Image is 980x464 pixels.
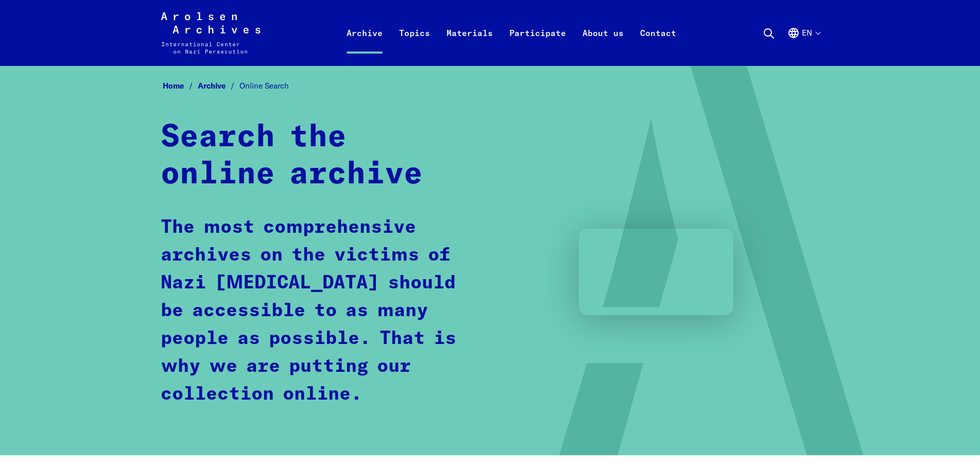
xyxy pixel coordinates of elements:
a: Contact [632,25,684,66]
a: Participate [501,25,574,66]
a: Archive [198,81,239,91]
a: Topics [391,25,438,66]
strong: Search the online archive [161,122,423,190]
a: Home [163,81,198,91]
nav: Breadcrumb [161,78,820,94]
a: Archive [338,25,391,66]
nav: Primary [338,12,684,54]
a: About us [574,25,632,66]
p: The most comprehensive archives on the victims of Nazi [MEDICAL_DATA] should be accessible to as ... [161,214,472,408]
a: Materials [438,25,501,66]
span: Online Search [239,81,289,91]
button: English, language selection [787,27,820,64]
